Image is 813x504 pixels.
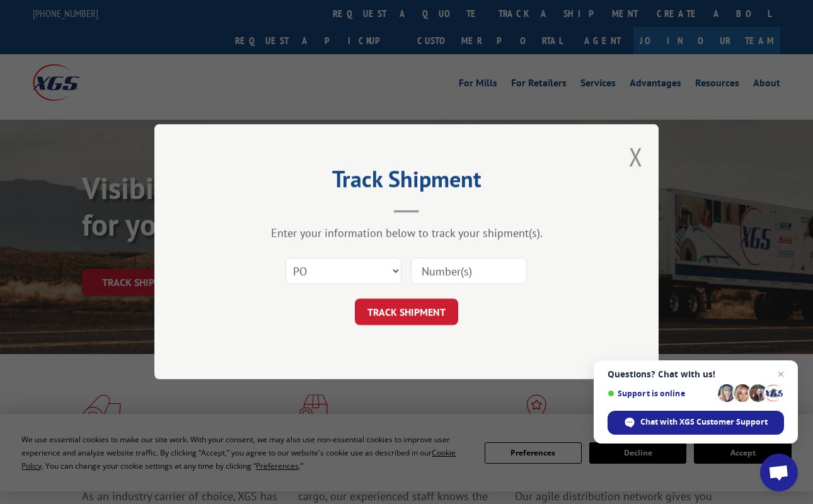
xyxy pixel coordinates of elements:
button: TRACK SHIPMENT [355,299,458,326]
span: Support is online [608,389,713,398]
h2: Track Shipment [217,170,596,194]
span: Questions? Chat with us! [608,369,784,379]
a: Open chat [760,454,798,491]
button: Close modal [629,140,643,173]
span: Chat with XGS Customer Support [608,411,784,435]
span: Chat with XGS Customer Support [640,416,768,428]
div: Enter your information below to track your shipment(s). [217,226,596,241]
input: Number(s) [411,258,527,285]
